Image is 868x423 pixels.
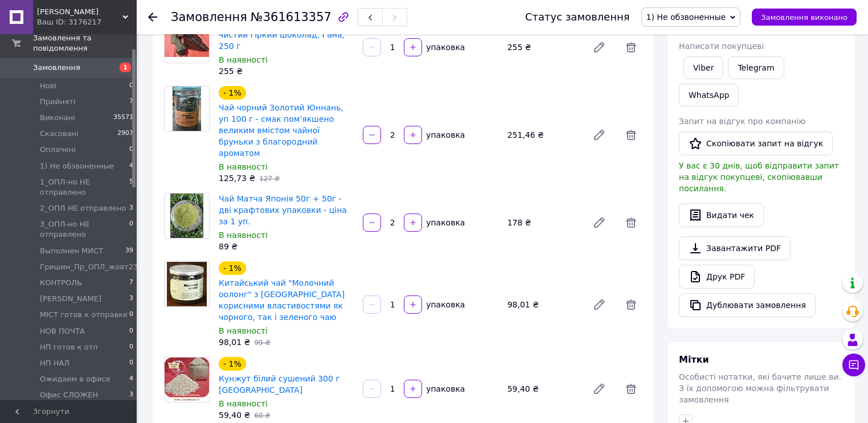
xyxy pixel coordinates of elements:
[171,10,247,24] span: Замовлення
[219,278,345,322] a: Китайський чай "Молочний оолонг" з [GEOGRAPHIC_DATA] корисними властивостями як чорного, так і зе...
[40,246,103,256] span: Выполнен МИСТ
[40,129,79,139] span: Скасовані
[219,261,246,275] div: - 1%
[254,412,270,420] span: 60 ₴
[129,81,133,91] span: 0
[259,175,280,183] span: 127 ₴
[129,358,133,368] span: 0
[219,19,345,51] a: Какао терте GANA моноліт, чистий гіркий шоколад, Гана, 250 г
[423,129,466,141] div: упаковка
[165,24,209,58] img: Какао терте GANA моноліт, чистий гіркий шоколад, Гана, 250 г
[40,97,75,107] span: Прийняті
[423,42,466,53] div: упаковка
[129,145,133,155] span: 0
[129,390,133,400] span: 3
[219,194,347,226] a: Чай Матча Японія 50г + 50г - дві крафтових упаковки - ціна за 1 уп.
[129,326,133,336] span: 0
[167,262,207,306] img: Китайський чай "Молочний оолонг" з острова Тайвань корисними властивостями як чорного, так і зеле...
[620,377,642,400] span: Видалити
[40,262,142,272] span: Гришин_Пр_ОПЛ_жовт23р
[40,219,129,240] span: 3_ОПЛ-но НЕ отправлено
[219,357,246,371] div: - 1%
[219,162,268,171] span: В наявності
[219,103,343,158] a: Чай чорний Золотий Юннань, уп 100 г - смак пом'якшено великим вмістом чайної бруньки з благородни...
[588,36,611,59] a: Редагувати
[219,374,340,395] a: Кунжут білий сушений 300 г [GEOGRAPHIC_DATA]
[173,87,201,131] img: Чай чорний Золотий Юннань, уп 100 г - смак пом'якшено великим вмістом чайної бруньки з благородни...
[219,241,354,252] div: 89 ₴
[423,217,466,228] div: упаковка
[525,11,630,23] div: Статус замовлення
[40,203,126,213] span: 2_ОПЛ НЕ отправлено
[129,177,133,198] span: 5
[679,203,764,227] button: Видати чек
[129,374,133,384] span: 4
[620,211,642,234] span: Видалити
[761,13,847,22] span: Замовлення виконано
[219,326,268,335] span: В наявності
[423,383,466,395] div: упаковка
[170,194,204,238] img: Чай Матча Японія 50г + 50г - дві крафтових упаковки - ціна за 1 уп.
[40,145,76,155] span: Оплачені
[503,297,583,313] div: 98,01 ₴
[33,33,137,54] span: Замовлення та повідомлення
[679,293,816,317] button: Дублювати замовлення
[37,17,137,27] div: Ваш ID: 3176217
[40,278,82,288] span: КОНТРОЛЬ
[588,211,611,234] a: Редагувати
[620,124,642,146] span: Видалити
[33,63,80,73] span: Замовлення
[219,65,354,77] div: 255 ₴
[129,278,133,288] span: 7
[679,132,833,155] button: Скопіювати запит на відгук
[129,294,133,304] span: 3
[129,97,133,107] span: 7
[423,299,466,310] div: упаковка
[251,10,331,24] span: №361613357
[219,86,246,100] div: - 1%
[254,339,270,347] span: 99 ₴
[148,11,157,23] div: Повернутися назад
[679,236,791,260] a: Завантажити PDF
[679,42,764,51] span: Написати покупцеві
[40,374,110,384] span: Ожидаем в офисе
[40,177,129,198] span: 1_ОПЛ-но НЕ отправлено
[752,9,857,26] button: Замовлення виконано
[165,358,209,402] img: Кунжут білий сушений 300 г Індія
[683,56,723,79] a: Viber
[679,84,739,106] a: WhatsApp
[588,377,611,400] a: Редагувати
[679,372,841,404] span: Особисті нотатки, які бачите лише ви. З їх допомогою можна фільтрувати замовлення
[125,246,133,256] span: 39
[129,342,133,352] span: 0
[728,56,784,79] a: Telegram
[219,399,268,408] span: В наявності
[219,410,250,420] span: 59,40 ₴
[503,127,583,143] div: 251,46 ₴
[679,161,839,193] span: У вас є 30 днів, щоб відправити запит на відгук покупцеві, скопіювавши посилання.
[129,203,133,213] span: 3
[129,310,133,320] span: 0
[40,326,85,336] span: НОВ ПОЧТА
[40,358,69,368] span: НП НАЛ
[219,231,268,240] span: В наявності
[40,113,75,123] span: Виконані
[588,293,611,316] a: Редагувати
[129,219,133,240] span: 0
[37,7,122,17] span: Какао Бум
[219,55,268,64] span: В наявності
[219,338,250,347] span: 98,01 ₴
[113,113,133,123] span: 35571
[620,293,642,316] span: Видалити
[503,39,583,55] div: 255 ₴
[503,215,583,231] div: 178 ₴
[842,354,865,376] button: Чат з покупцем
[679,354,709,365] span: Мітки
[219,174,255,183] span: 125,73 ₴
[40,342,98,352] span: НП готов к отп
[679,265,755,289] a: Друк PDF
[40,390,98,400] span: Офис СЛОЖЕН
[117,129,133,139] span: 2907
[646,13,726,22] span: 1) Не обзвоненные
[503,381,583,397] div: 59,40 ₴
